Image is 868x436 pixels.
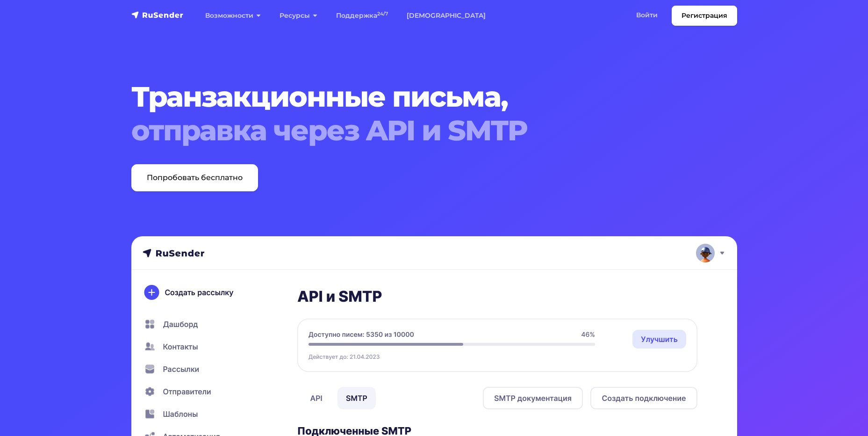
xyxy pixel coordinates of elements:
[131,80,686,147] h1: Транзакционные письма,
[327,6,397,25] a: Поддержка24/7
[131,114,686,147] span: отправка через API и SMTP
[377,11,388,17] sup: 24/7
[627,6,667,25] a: Войти
[397,6,495,25] a: [DEMOGRAPHIC_DATA]
[270,6,327,25] a: Ресурсы
[196,6,270,25] a: Возможности
[672,6,737,26] a: Регистрация
[131,10,184,20] img: RuSender
[131,164,258,191] a: Попробовать бесплатно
